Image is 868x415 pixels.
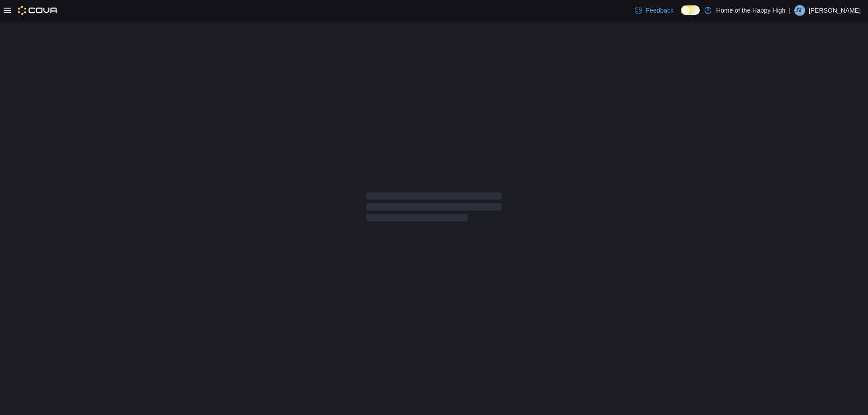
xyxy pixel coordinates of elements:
[797,5,803,16] span: SL
[646,6,673,15] span: Feedback
[681,5,700,15] input: Dark Mode
[18,6,58,15] img: Cova
[716,5,785,16] p: Home of the Happy High
[631,1,677,19] a: Feedback
[366,194,502,223] span: Loading
[794,5,805,16] div: Serena Lees
[789,5,791,16] p: |
[809,5,861,16] p: [PERSON_NAME]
